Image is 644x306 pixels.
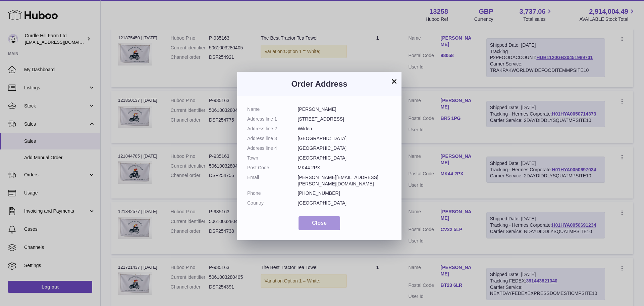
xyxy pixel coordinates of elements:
[247,200,298,206] dt: Country
[298,126,392,132] dd: Wilden
[298,135,392,142] dd: [GEOGRAPHIC_DATA]
[298,155,392,161] dd: [GEOGRAPHIC_DATA]
[247,126,298,132] dt: Address line 2
[298,106,392,113] dd: [PERSON_NAME]
[298,116,392,122] dd: [STREET_ADDRESS]
[247,79,391,89] h3: Order Address
[247,106,298,113] dt: Name
[247,135,298,142] dt: Address line 3
[247,145,298,151] dt: Address line 4
[298,145,392,151] dd: [GEOGRAPHIC_DATA]
[247,155,298,161] dt: Town
[298,190,392,196] dd: [PHONE_NUMBER]
[298,200,392,206] dd: [GEOGRAPHIC_DATA]
[299,216,340,230] button: Close
[298,165,392,171] dd: MK44 2PX
[247,190,298,196] dt: Phone
[390,77,398,85] button: ×
[247,116,298,122] dt: Address line 1
[247,165,298,171] dt: Post Code
[298,174,392,187] dd: [PERSON_NAME][EMAIL_ADDRESS][PERSON_NAME][DOMAIN_NAME]
[247,174,298,187] dt: Email
[312,220,327,226] span: Close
